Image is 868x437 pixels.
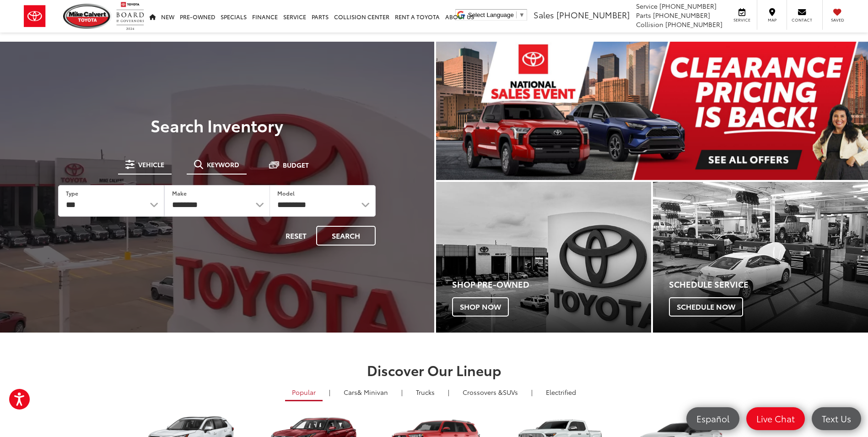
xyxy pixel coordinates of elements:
span: Text Us [817,413,856,424]
div: Toyota [653,182,868,333]
h4: Schedule Service [669,280,868,289]
button: Search [316,226,376,246]
a: Cars [337,384,395,400]
span: Service [732,17,752,23]
label: Type [66,189,78,197]
li: | [327,388,333,397]
li: | [446,388,452,397]
span: Map [762,17,782,23]
span: Keyword [207,161,239,168]
li: | [529,388,535,397]
span: Service [636,1,658,11]
a: Live Chat [746,407,805,430]
span: Schedule Now [669,297,743,317]
a: Español [686,407,739,430]
span: [PHONE_NUMBER] [659,1,717,11]
div: Toyota [436,182,651,333]
span: Sales [534,9,554,21]
a: Electrified [539,384,583,400]
span: Saved [827,17,847,23]
span: Collision [636,20,663,29]
a: Shop Pre-Owned Shop Now [436,182,651,333]
h4: Shop Pre-Owned [452,280,651,289]
a: Select Language​ [468,11,525,18]
span: Vehicle [138,161,164,168]
a: Text Us [812,407,861,430]
span: Shop Now [452,297,509,317]
button: Reset [278,226,314,246]
span: Live Chat [752,413,799,424]
span: Select Language [468,11,514,18]
h3: Search Inventory [38,116,396,134]
span: Crossovers & [463,388,503,397]
a: SUVs [456,384,525,400]
span: Parts [636,11,651,20]
span: [PHONE_NUMBER] [556,9,630,21]
span: & Minivan [357,388,388,397]
span: Contact [792,17,812,23]
span: Budget [283,162,309,168]
label: Make [172,189,187,197]
a: Schedule Service Schedule Now [653,182,868,333]
label: Model [277,189,295,197]
span: [PHONE_NUMBER] [653,11,710,20]
span: [PHONE_NUMBER] [665,20,722,29]
span: ▼ [519,11,525,18]
li: | [399,388,405,397]
span: Español [692,413,734,424]
h2: Discover Our Lineup [112,362,757,377]
a: Popular [285,384,323,401]
img: Mike Calvert Toyota [63,4,112,29]
a: Trucks [409,384,442,400]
